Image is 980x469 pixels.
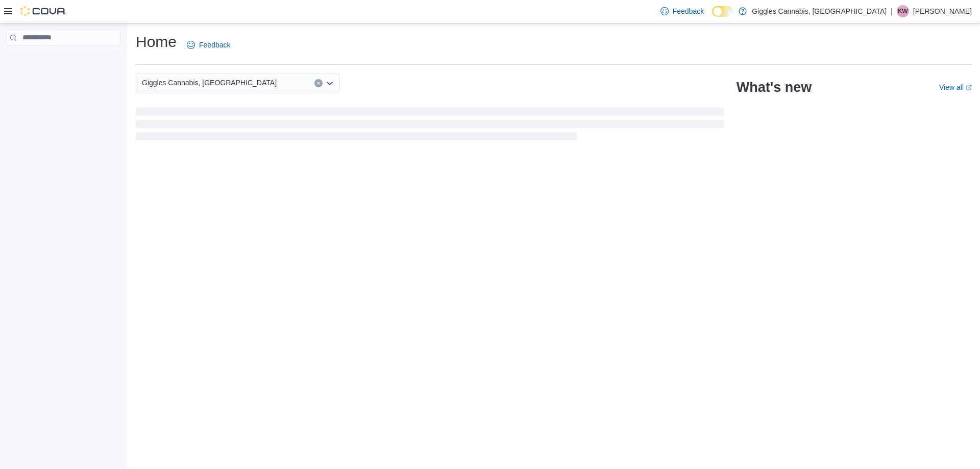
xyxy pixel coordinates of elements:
p: Giggles Cannabis, [GEOGRAPHIC_DATA] [752,5,887,17]
button: Open list of options [326,79,334,87]
nav: Complex example [6,48,120,72]
a: View allExternal link [939,83,972,91]
a: Feedback [656,1,708,21]
a: Feedback [183,35,234,55]
h1: Home [136,32,177,52]
p: | [891,5,893,17]
img: Cova [20,6,66,16]
h2: What's new [737,79,812,95]
p: [PERSON_NAME] [913,5,972,17]
button: Clear input [314,79,323,87]
span: Feedback [673,6,704,16]
input: Dark Mode [712,6,733,17]
span: Loading [136,110,724,142]
svg: External link [966,85,972,91]
span: KW [898,5,908,17]
div: Kirk Westhaver [897,5,909,17]
span: Feedback [199,40,230,50]
span: Giggles Cannabis, [GEOGRAPHIC_DATA] [142,77,277,89]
